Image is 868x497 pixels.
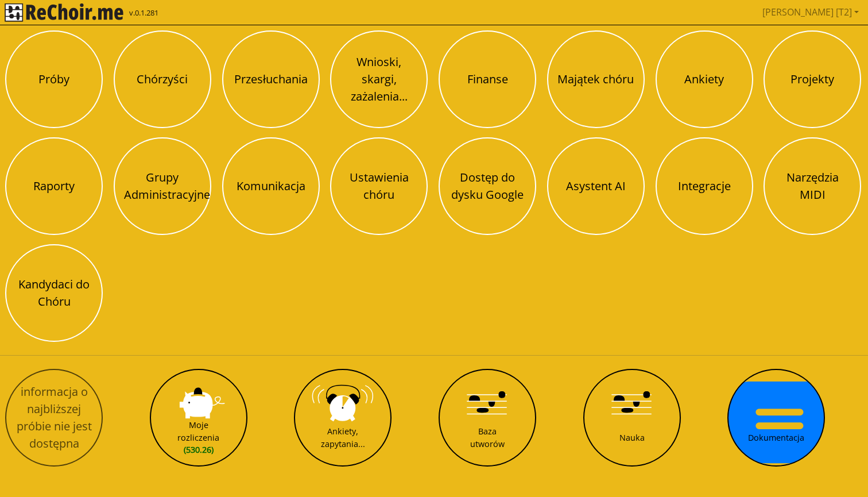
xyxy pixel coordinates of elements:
button: Ustawienia chóru [330,137,428,235]
button: Integracje [656,137,753,235]
button: Finanse [439,30,536,128]
div: Baza utworów [470,425,505,450]
button: Baza utworów [439,369,536,467]
button: Ankiety [656,30,753,128]
button: Majątek chóru [547,30,645,128]
button: Komunikacja [222,137,320,235]
button: Dokumentacja [727,369,825,467]
button: Kandydaci do Chóru [5,244,103,342]
div: Ankiety, zapytania... [321,425,365,450]
button: Dostęp do dysku Google [439,137,536,235]
button: Przesłuchania [222,30,320,128]
button: Asystent AI [547,137,645,235]
div: Dokumentacja [748,431,804,444]
span: v.0.1.281 [129,7,158,19]
a: [PERSON_NAME] [T2] [758,1,863,24]
div: Moje rozliczenia [177,419,219,456]
button: Nauka [583,369,681,467]
button: Moje rozliczenia(530.26) [150,369,247,467]
button: Grupy Administracyjne [114,137,211,235]
button: Chórzyści [114,30,211,128]
button: Próby [5,30,103,128]
button: Projekty [764,30,861,128]
span: (530.26) [177,444,219,456]
button: Wnioski, skargi, zażalenia... [330,30,428,128]
div: Nauka [619,431,645,444]
button: Raporty [5,137,103,235]
img: rekłajer mi [5,3,123,22]
button: Ankiety, zapytania... [294,369,392,467]
button: Narzędzia MIDI [764,137,861,235]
